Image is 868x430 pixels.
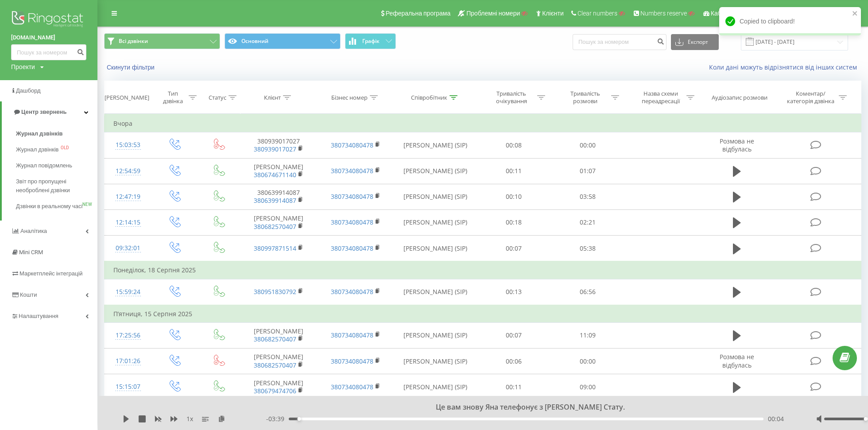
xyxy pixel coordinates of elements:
span: - 03:39 [266,415,289,423]
span: Всі дзвінки [119,38,148,45]
a: 380734080478 [331,192,373,201]
td: [PERSON_NAME] (SIP) [394,349,477,374]
td: 00:10 [477,184,550,209]
div: [PERSON_NAME] [105,94,149,101]
td: 380939017027 [240,132,317,158]
div: Статус [209,94,226,101]
td: [PERSON_NAME] (SIP) [394,374,477,400]
div: Accessibility label [297,417,301,421]
div: 15:59:24 [113,283,143,301]
td: Вчора [105,115,861,132]
td: 00:06 [477,349,550,374]
span: Розмова не відбулась [720,137,754,153]
div: Тривалість очікування [488,90,535,105]
button: Основний [225,33,341,49]
div: Тип дзвінка [159,90,186,105]
div: 15:03:53 [113,136,143,154]
a: 380682570407 [254,335,296,343]
td: [PERSON_NAME] (SIP) [394,279,477,305]
span: Numbers reserve [640,10,687,17]
div: 09:32:01 [113,240,143,257]
td: [PERSON_NAME] [240,209,317,235]
td: 00:18 [477,209,550,235]
td: [PERSON_NAME] [240,349,317,374]
span: Реферальна програма [386,10,451,17]
td: 00:11 [477,374,550,400]
td: 00:00 [550,132,624,158]
td: [PERSON_NAME] [240,158,317,184]
td: 05:38 [550,236,624,262]
a: 380734080478 [331,287,373,296]
a: Центр звернень [2,101,97,123]
a: [DOMAIN_NAME] [11,33,86,42]
td: 00:07 [477,236,550,262]
button: Графік [345,33,396,49]
span: Журнал повідомлень [16,161,72,170]
td: 00:13 [477,279,550,305]
a: Дзвінки в реальному часіNEW [16,198,97,214]
img: Ringostat logo [11,9,86,31]
div: 15:15:07 [113,378,143,395]
td: [PERSON_NAME] [240,322,317,348]
span: Кошти [20,291,37,298]
div: Copied to clipboard! [719,7,861,35]
td: [PERSON_NAME] (SIP) [394,158,477,184]
a: 380734080478 [331,357,373,365]
a: 380734080478 [331,218,373,226]
div: Це вам знову Яна телефонує з [PERSON_NAME] Стату. [203,403,849,412]
div: Accessibility label [864,417,867,421]
input: Пошук за номером [11,44,86,60]
span: Дашборд [16,87,41,94]
button: Експорт [671,34,719,50]
a: 380674671140 [254,170,296,179]
a: 380734080478 [331,331,373,339]
a: 380734080478 [331,141,373,149]
a: 380639914087 [254,196,296,205]
td: 380639914087 [240,184,317,209]
td: [PERSON_NAME] (SIP) [394,209,477,235]
a: Журнал дзвінківOLD [16,142,97,158]
td: 01:07 [550,158,624,184]
a: 380734080478 [331,383,373,391]
span: Центр звернень [21,108,66,115]
td: 00:00 [550,349,624,374]
div: Проекти [11,62,35,71]
div: Аудіозапис розмови [712,94,767,101]
span: Клієнти [542,10,564,17]
td: [PERSON_NAME] [240,374,317,400]
button: Скинути фільтри [104,63,159,71]
td: 06:56 [550,279,624,305]
td: 00:07 [477,322,550,348]
span: 1 x [186,415,193,423]
td: П’ятниця, 15 Серпня 2025 [105,305,861,323]
span: Аналiтика [20,228,47,234]
span: Розмова не відбулась [720,353,754,369]
a: 380679474706 [254,387,296,395]
td: 02:21 [550,209,624,235]
td: 11:09 [550,322,624,348]
div: Назва схеми переадресації [637,90,684,105]
span: Проблемні номери [466,10,520,17]
span: Mini CRM [19,249,43,256]
a: Звіт про пропущені необроблені дзвінки [16,174,97,198]
a: 380682570407 [254,361,296,369]
a: Коли дані можуть відрізнятися вiд інших систем [709,63,861,71]
div: Тривалість розмови [562,90,609,105]
button: close [852,10,858,18]
input: Пошук за номером [573,34,666,50]
div: Клієнт [264,94,281,101]
a: 380734080478 [331,167,373,175]
a: 380734080478 [331,244,373,252]
span: Журнал дзвінків [16,129,63,138]
a: 380997871514 [254,244,296,252]
span: Clear numbers [577,10,617,17]
div: 17:01:26 [113,353,143,370]
div: 12:47:19 [113,188,143,205]
span: Маркетплейс інтеграцій [19,270,83,277]
div: 12:54:59 [113,163,143,180]
td: 03:58 [550,184,624,209]
div: Співробітник [411,94,447,101]
span: Налаштування [19,313,58,319]
button: Всі дзвінки [104,33,220,49]
a: Журнал повідомлень [16,158,97,174]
